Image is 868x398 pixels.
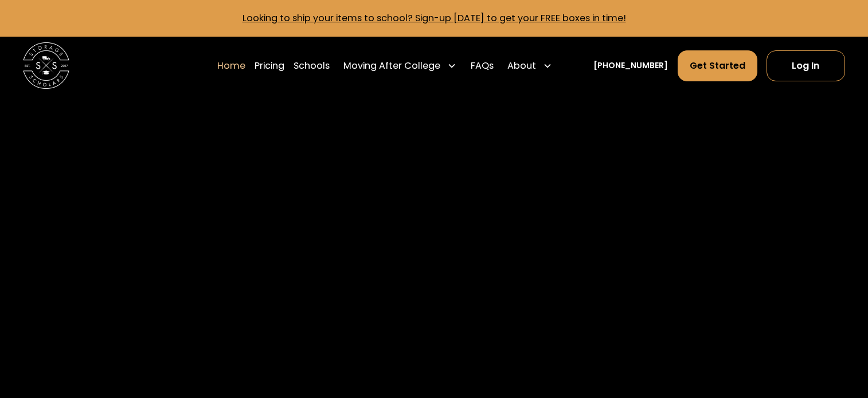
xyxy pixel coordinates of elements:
[343,59,440,73] div: Moving After College
[593,60,668,72] a: [PHONE_NUMBER]
[471,50,494,82] a: FAQs
[243,11,626,25] a: Looking to ship your items to school? Sign-up [DATE] to get your FREE boxes in time!
[294,50,330,82] a: Schools
[217,50,245,82] a: Home
[767,50,845,81] a: Log In
[255,50,284,82] a: Pricing
[23,42,69,89] img: Storage Scholars main logo
[507,59,536,73] div: About
[678,50,757,81] a: Get Started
